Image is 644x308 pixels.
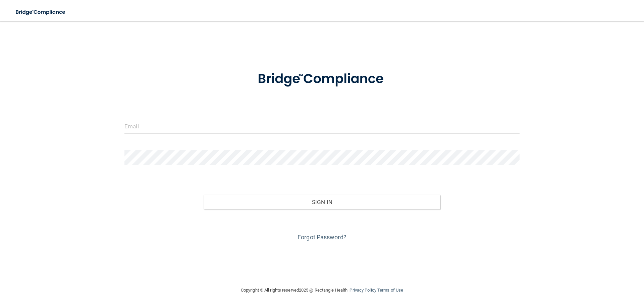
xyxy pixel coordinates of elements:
[200,280,444,301] div: Copyright © All rights reserved 2025 @ Rectangle Health | |
[244,62,400,97] img: bridge_compliance_login_screen.278c3ca4.svg
[124,119,520,134] input: Email
[350,288,376,293] a: Privacy Policy
[298,234,346,241] a: Forgot Password?
[204,195,441,209] button: Sign In
[10,5,72,19] img: bridge_compliance_login_screen.278c3ca4.svg
[377,288,403,293] a: Terms of Use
